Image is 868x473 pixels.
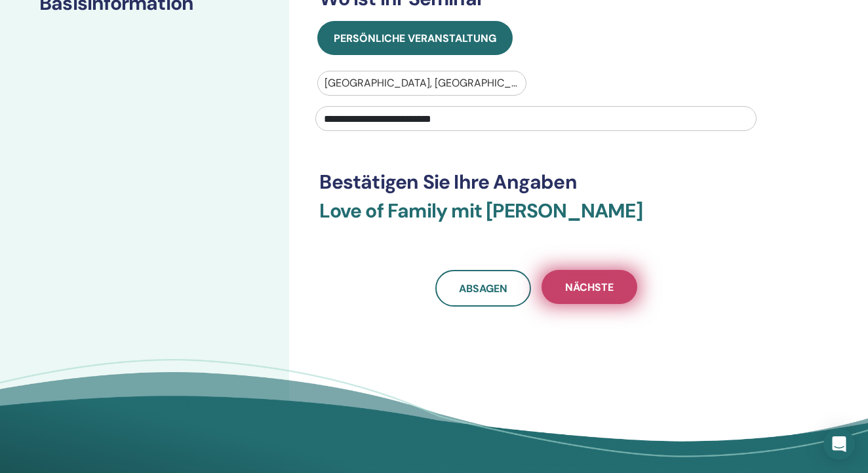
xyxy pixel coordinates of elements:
[542,270,637,304] button: Nächste
[334,31,496,45] span: Persönliche Veranstaltung
[319,199,753,238] h3: Love of Family mit [PERSON_NAME]
[459,282,507,295] span: Absagen
[565,280,614,294] span: Nächste
[317,21,513,55] button: Persönliche Veranstaltung
[823,428,855,460] div: Open Intercom Messenger
[435,270,531,307] a: Absagen
[319,170,753,194] h3: Bestätigen Sie Ihre Angaben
